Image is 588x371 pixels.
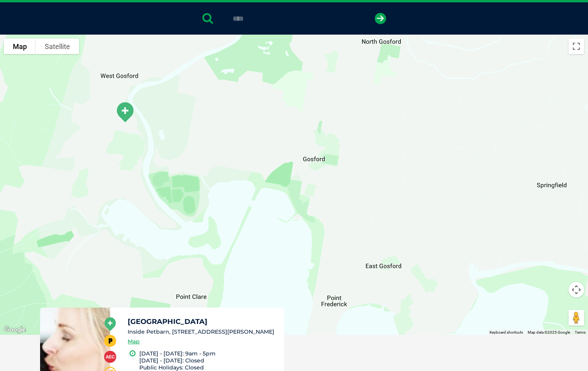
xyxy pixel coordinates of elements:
button: Show street map [4,38,36,54]
img: Google [2,325,28,335]
div: West Gosford [112,98,138,126]
h5: [GEOGRAPHIC_DATA] [128,318,277,325]
button: Show satellite imagery [36,38,79,54]
button: Drag Pegman onto the map to open Street View [569,310,584,325]
a: Map [128,337,140,346]
a: Terms (opens in new tab) [575,330,586,334]
li: Inside Petbarn, [STREET_ADDRESS][PERSON_NAME] [128,328,277,336]
a: Open this area in Google Maps (opens a new window) [2,325,28,335]
button: Map camera controls [569,282,584,297]
button: Toggle fullscreen view [569,38,584,54]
